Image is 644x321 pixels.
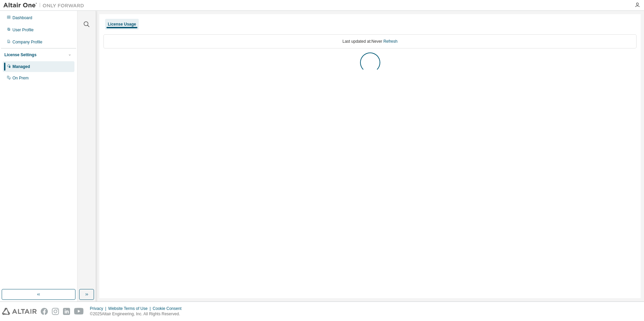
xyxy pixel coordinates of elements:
[90,311,186,317] p: © 2025 Altair Engineering, Inc. All Rights Reserved.
[74,308,84,315] img: youtube.svg
[108,22,136,27] div: License Usage
[108,306,153,311] div: Website Terms of Use
[153,306,185,311] div: Cookie Consent
[383,39,397,44] a: Refresh
[12,64,30,69] div: Managed
[4,52,36,58] div: License Settings
[12,15,32,21] div: Dashboard
[12,39,42,45] div: Company Profile
[12,27,34,33] div: User Profile
[103,34,637,48] div: Last updated at: Never
[63,308,70,315] img: linkedin.svg
[3,2,88,9] img: Altair One
[90,306,108,311] div: Privacy
[52,308,59,315] img: instagram.svg
[2,308,37,315] img: altair_logo.svg
[41,308,48,315] img: facebook.svg
[12,75,29,81] div: On Prem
